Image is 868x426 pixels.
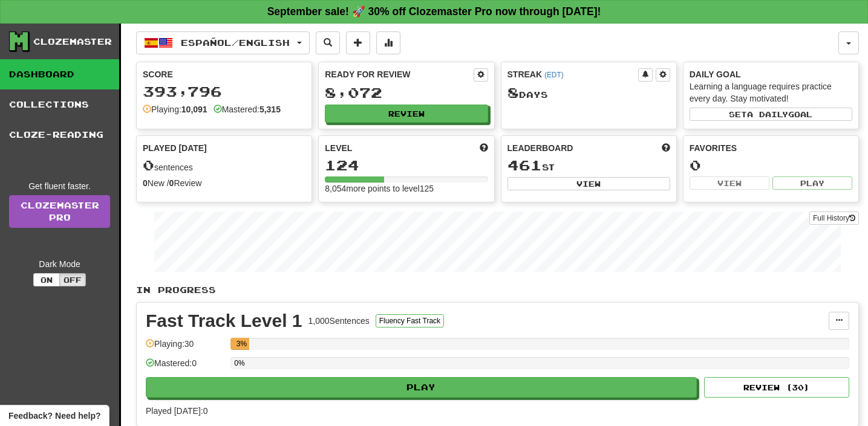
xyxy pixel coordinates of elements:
[143,68,305,80] div: Score
[376,314,444,328] button: Fluency Fast Track
[143,157,154,173] span: 0
[9,195,110,228] a: ClozemasterPro
[507,177,670,190] button: View
[146,312,302,330] div: Fast Track Level 1
[143,84,305,99] div: 393,796
[690,158,852,173] div: 0
[747,110,788,118] span: a daily
[507,142,573,154] span: Leaderboard
[143,178,148,188] strong: 0
[169,178,174,188] strong: 0
[143,158,305,173] div: sentences
[690,176,769,190] button: View
[376,31,400,54] button: More stats
[259,105,281,114] strong: 5,315
[33,273,60,286] button: On
[544,71,564,79] a: (EDT)
[136,31,310,54] button: Español/English
[772,176,852,190] button: Play
[507,158,670,173] div: st
[507,84,519,101] span: 8
[181,37,290,48] span: Español / English
[234,338,249,350] div: 3%
[809,211,859,225] button: Full History
[316,31,340,54] button: Search sentences
[33,36,112,48] div: Clozemaster
[690,68,852,80] div: Daily Goal
[690,142,852,154] div: Favorites
[143,103,207,115] div: Playing:
[325,158,488,173] div: 124
[662,142,670,154] span: This week in points, UTC
[181,105,207,114] strong: 10,091
[325,68,473,80] div: Ready for Review
[346,31,370,54] button: Add sentence to collection
[690,108,852,121] button: Seta dailygoal
[8,410,100,422] span: Open feedback widget
[704,377,849,398] button: Review (30)
[507,157,542,173] span: 461
[146,406,207,416] span: Played [DATE]: 0
[136,284,859,296] p: In Progress
[146,357,224,377] div: Mastered: 0
[146,338,224,358] div: Playing: 30
[690,80,852,105] div: Learning a language requires practice every day. Stay motivated!
[325,182,488,195] div: 8,054 more points to level 125
[146,377,697,398] button: Play
[507,68,638,80] div: Streak
[9,180,110,192] div: Get fluent faster.
[267,5,601,18] strong: September sale! 🚀 30% off Clozemaster Pro now through [DATE]!
[325,85,488,100] div: 8,072
[507,85,670,101] div: Day s
[325,142,352,154] span: Level
[143,177,305,189] div: New / Review
[9,258,110,270] div: Dark Mode
[480,142,488,154] span: Score more points to level up
[143,142,207,154] span: Played [DATE]
[325,105,488,123] button: Review
[214,103,281,115] div: Mastered:
[59,273,86,286] button: Off
[308,315,370,327] div: 1,000 Sentences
